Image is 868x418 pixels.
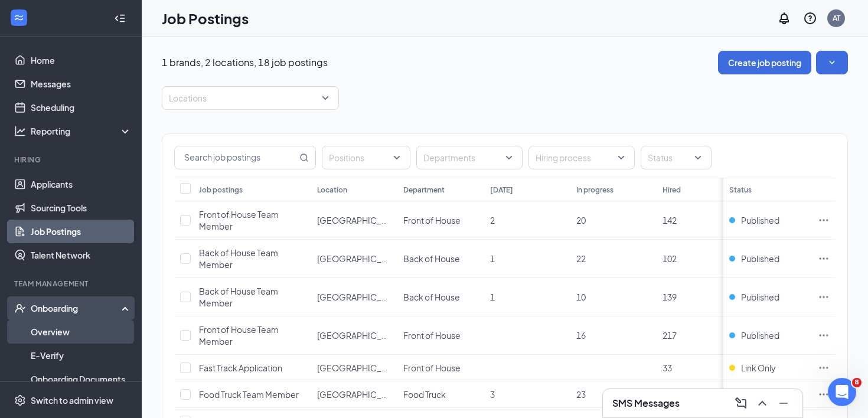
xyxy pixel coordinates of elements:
span: 16 [576,330,586,341]
div: Team Management [14,279,129,289]
span: Front of House [403,215,461,226]
span: Published [741,214,779,226]
a: Job Postings [31,220,132,243]
td: Back of House [397,278,484,316]
div: Hiring [14,155,129,165]
span: Published [741,253,779,264]
a: Talent Network [31,243,132,267]
button: ChevronUp [753,394,772,413]
th: Hired [657,178,743,201]
a: Onboarding Documents [31,367,132,391]
span: Fast Track Application [199,363,282,373]
svg: Ellipses [818,214,830,226]
span: 33 [663,363,672,373]
span: Front of House Team Member [199,324,279,347]
span: 3 [490,389,495,400]
td: West Jackson Avenue [311,316,397,355]
td: Front of House [397,355,484,381]
td: West Jackson Avenue [311,355,397,381]
span: Link Only [741,362,776,374]
span: Food Truck [403,389,446,400]
span: Front of House [403,363,461,373]
a: Home [31,48,132,72]
svg: Notifications [777,11,791,25]
span: Published [741,329,779,341]
span: [GEOGRAPHIC_DATA] [317,253,403,264]
span: 10 [576,292,586,302]
svg: ComposeMessage [734,396,748,410]
td: Front of House [397,201,484,240]
td: West Jackson Avenue [311,381,397,408]
td: East Oxford [311,240,397,278]
a: Messages [31,72,132,96]
td: East Oxford [311,201,397,240]
svg: Ellipses [818,362,830,374]
span: 1 [490,253,495,264]
span: Back of House Team Member [199,286,278,308]
div: Department [403,185,445,195]
span: Front of House Team Member [199,209,279,231]
h1: Job Postings [162,8,249,28]
input: Search job postings [175,146,297,169]
svg: Minimize [776,396,791,410]
svg: Analysis [14,125,26,137]
div: Onboarding [31,302,122,314]
span: [GEOGRAPHIC_DATA][PERSON_NAME] [317,363,471,373]
span: 102 [663,253,677,264]
span: Published [741,291,779,303]
svg: WorkstreamLogo [13,12,25,24]
span: [GEOGRAPHIC_DATA][PERSON_NAME] [317,389,471,400]
span: [GEOGRAPHIC_DATA][PERSON_NAME] [317,330,471,341]
span: 22 [576,253,586,264]
div: Switch to admin view [31,394,113,406]
span: Back of House [403,292,460,302]
a: Overview [31,320,132,344]
span: 23 [576,389,586,400]
svg: Ellipses [818,291,830,303]
th: In progress [570,178,657,201]
a: Sourcing Tools [31,196,132,220]
span: 139 [663,292,677,302]
svg: SmallChevronDown [826,57,838,68]
td: Front of House [397,316,484,355]
svg: MagnifyingGlass [299,153,309,162]
button: SmallChevronDown [816,51,848,74]
h3: SMS Messages [612,397,680,410]
span: 142 [663,215,677,226]
td: Back of House [397,240,484,278]
td: West Jackson Avenue [311,278,397,316]
span: 2 [490,215,495,226]
th: [DATE] [484,178,570,201]
svg: Ellipses [818,329,830,341]
svg: ChevronUp [755,396,769,410]
a: E-Verify [31,344,132,367]
th: Status [723,178,812,201]
span: 217 [663,330,677,341]
span: [GEOGRAPHIC_DATA][PERSON_NAME] [317,292,471,302]
span: [GEOGRAPHIC_DATA] [317,215,403,226]
button: Minimize [774,394,793,413]
svg: Collapse [114,12,126,24]
div: Reporting [31,125,132,137]
svg: Ellipses [818,253,830,264]
div: Job postings [199,185,243,195]
div: AT [833,13,840,23]
a: Scheduling [31,96,132,119]
button: Create job posting [718,51,811,74]
svg: Ellipses [818,388,830,400]
span: Front of House [403,330,461,341]
svg: UserCheck [14,302,26,314]
a: Applicants [31,172,132,196]
svg: Settings [14,394,26,406]
svg: QuestionInfo [803,11,817,25]
td: Food Truck [397,381,484,408]
button: ComposeMessage [732,394,750,413]
div: Location [317,185,347,195]
span: Food Truck Team Member [199,389,299,400]
iframe: Intercom live chat [828,378,856,406]
p: 1 brands, 2 locations, 18 job postings [162,56,328,69]
span: Back of House [403,253,460,264]
span: Back of House Team Member [199,247,278,270]
span: 8 [852,378,862,387]
span: 1 [490,292,495,302]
